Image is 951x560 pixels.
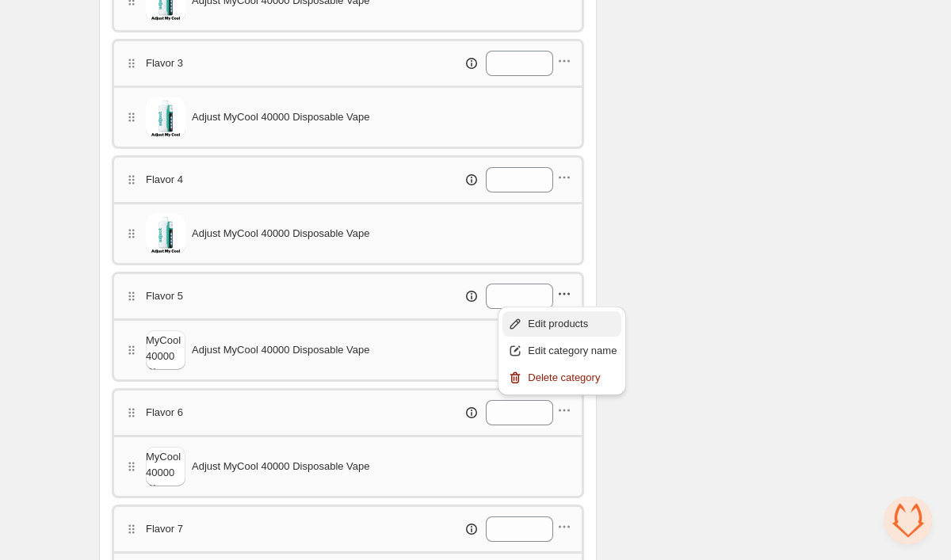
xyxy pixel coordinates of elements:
span: Adjust MyCool 40000 Disposable Vape [192,342,370,358]
div: Open chat [884,497,932,544]
p: Flavor 6 [146,405,183,421]
span: Adjust MyCool 40000 Disposable Vape [192,226,370,242]
span: Edit category name [528,343,617,359]
p: Flavor 5 [146,288,183,304]
img: Adjust MyCool 40000 Disposable Vape [146,97,185,137]
span: Delete category [528,370,617,386]
span: Adjust MyCool 40000 Disposable Vape [192,109,370,125]
img: Adjust MyCool 40000 Disposable Vape [146,304,185,396]
p: Flavor 3 [146,55,183,71]
span: Edit products [528,316,617,332]
img: Adjust MyCool 40000 Disposable Vape [146,421,185,512]
img: Adjust MyCool 40000 Disposable Vape [146,214,185,253]
p: Flavor 4 [146,172,183,188]
span: Adjust MyCool 40000 Disposable Vape [192,459,370,474]
p: Flavor 7 [146,521,183,537]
